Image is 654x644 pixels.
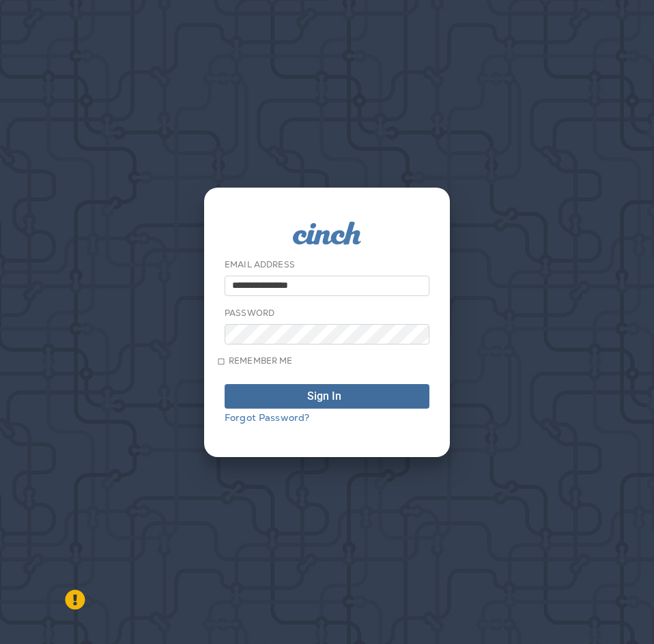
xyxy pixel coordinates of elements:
[225,259,295,270] label: Email Address
[229,355,293,366] span: Remember me
[225,384,429,409] button: Sign In
[225,308,274,319] label: Password
[225,411,309,424] a: Forgot Password?
[307,391,341,402] div: Sign In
